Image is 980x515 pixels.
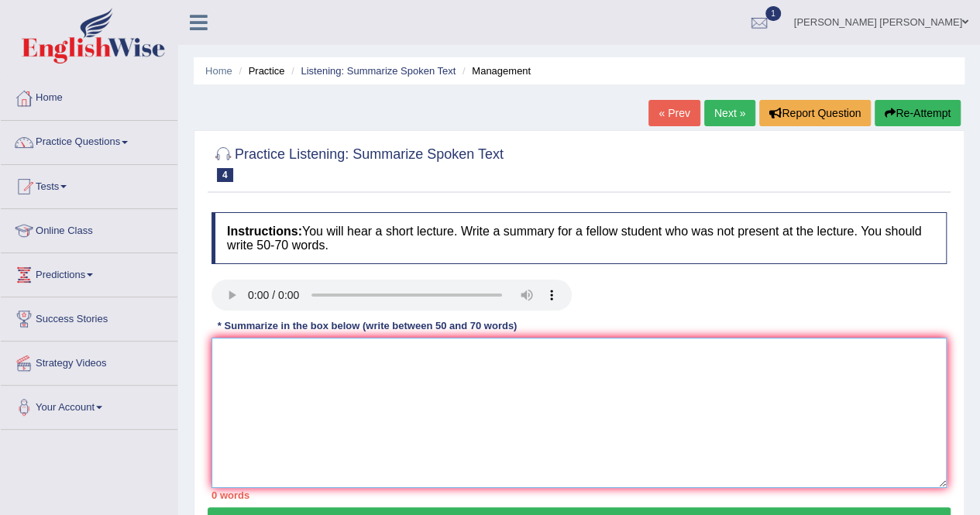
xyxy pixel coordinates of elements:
a: Tests [1,165,177,204]
a: Online Class [1,209,177,248]
button: Report Question [759,100,871,126]
a: Home [205,65,232,77]
li: Practice [235,64,284,78]
span: 4 [217,168,233,182]
a: Practice Questions [1,121,177,160]
a: Predictions [1,253,177,292]
a: Next » [704,100,755,126]
a: Listening: Summarize Spoken Text [301,65,456,77]
a: Strategy Videos [1,342,177,380]
a: Your Account [1,386,177,424]
li: Management [459,64,531,78]
span: 1 [765,6,781,21]
a: « Prev [648,100,700,126]
a: Home [1,77,177,115]
a: Success Stories [1,297,177,336]
div: 0 words [211,488,947,503]
div: * Summarize in the box below (write between 50 and 70 words) [211,318,523,333]
button: Re-Attempt [875,100,961,126]
h4: You will hear a short lecture. Write a summary for a fellow student who was not present at the le... [211,212,947,264]
h2: Practice Listening: Summarize Spoken Text [211,143,504,182]
b: Instructions: [227,225,302,238]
